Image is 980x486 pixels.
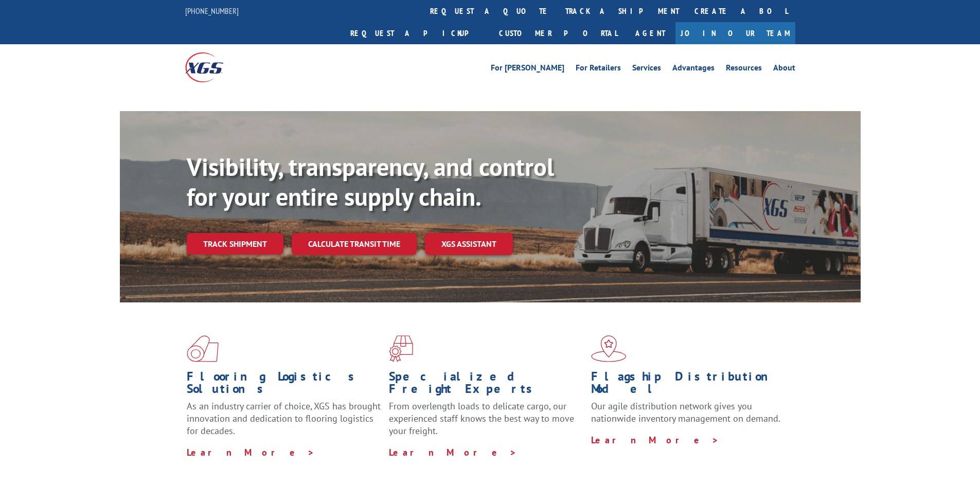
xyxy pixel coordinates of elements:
a: Request a pickup [343,22,491,44]
a: For [PERSON_NAME] [491,64,564,75]
a: Track shipment [187,233,283,255]
a: For Retailers [576,64,621,75]
span: Our agile distribution network gives you nationwide inventory management on demand. [591,400,780,424]
h1: Flagship Distribution Model [591,370,786,400]
a: Customer Portal [491,22,625,44]
a: Learn More > [389,446,517,458]
a: [PHONE_NUMBER] [185,6,239,16]
a: Learn More > [591,434,719,446]
span: As an industry carrier of choice, XGS has brought innovation and dedication to flooring logistics... [187,400,381,437]
img: xgs-icon-flagship-distribution-model-red [591,335,627,362]
h1: Flooring Logistics Solutions [187,370,381,400]
a: Services [632,64,661,75]
h1: Specialized Freight Experts [389,370,583,400]
b: Visibility, transparency, and control for your entire supply chain. [187,151,554,212]
a: Advantages [672,64,715,75]
p: From overlength loads to delicate cargo, our experienced staff knows the best way to move your fr... [389,400,583,446]
img: xgs-icon-focused-on-flooring-red [389,335,413,362]
a: Join Our Team [675,22,795,44]
a: Resources [726,64,762,75]
a: Learn More > [187,446,315,458]
a: About [773,64,795,75]
a: XGS ASSISTANT [425,233,513,255]
a: Calculate transit time [292,233,417,255]
a: Agent [625,22,675,44]
img: xgs-icon-total-supply-chain-intelligence-red [187,335,219,362]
